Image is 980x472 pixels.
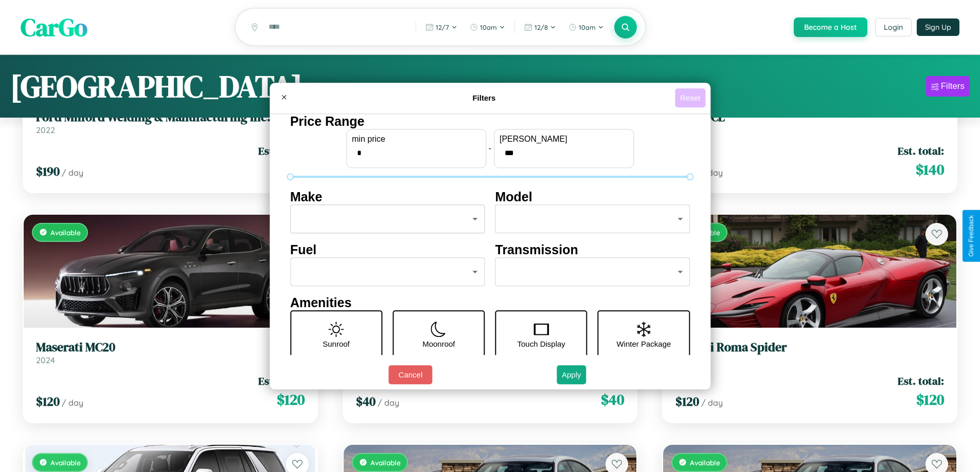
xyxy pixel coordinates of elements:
[675,340,944,355] h3: Ferrari Roma Spider
[926,76,970,97] button: Filters
[495,190,690,204] h4: Model
[701,167,723,178] span: / day
[290,295,690,310] h4: Amenities
[519,19,561,35] button: 12/8
[500,135,628,144] label: [PERSON_NAME]
[258,143,305,158] span: Est. total:
[352,135,480,144] label: min price
[898,143,944,158] span: Est. total:
[378,398,399,408] span: / day
[290,190,485,204] h4: Make
[422,337,455,351] p: Moonroof
[62,167,83,178] span: / day
[557,365,586,384] button: Apply
[50,458,81,467] span: Available
[579,23,596,31] span: 10am
[675,110,944,135] a: Acura CL2020
[290,242,485,257] h4: Fuel
[941,81,965,91] div: Filters
[480,23,497,31] span: 10am
[36,163,60,180] span: $ 190
[50,228,81,237] span: Available
[36,393,60,410] span: $ 120
[323,337,350,351] p: Sunroof
[21,10,87,44] span: CarGo
[293,93,675,102] h4: Filters
[370,458,401,467] span: Available
[465,19,510,35] button: 10am
[675,393,699,410] span: $ 120
[36,110,305,125] h3: Ford Milford Welding & Manufacturing Inc.
[916,389,944,410] span: $ 120
[388,365,432,384] button: Cancel
[563,19,609,35] button: 10am
[916,159,944,180] span: $ 140
[36,110,305,135] a: Ford Milford Welding & Manufacturing Inc.2022
[617,337,671,351] p: Winter Package
[258,373,305,388] span: Est. total:
[36,340,305,365] a: Maserati MC202024
[898,373,944,388] span: Est. total:
[356,393,376,410] span: $ 40
[794,17,867,37] button: Become a Host
[675,110,944,125] h3: Acura CL
[436,23,449,31] span: 12 / 7
[36,125,55,135] span: 2022
[601,389,624,410] span: $ 40
[36,340,305,355] h3: Maserati MC20
[290,114,690,129] h4: Price Range
[517,337,565,351] p: Touch Display
[495,242,690,257] h4: Transmission
[420,19,462,35] button: 12/7
[690,458,720,467] span: Available
[675,340,944,365] a: Ferrari Roma Spider2014
[10,65,302,107] h1: [GEOGRAPHIC_DATA]
[675,88,705,107] button: Reset
[917,18,959,36] button: Sign Up
[534,23,548,31] span: 12 / 8
[277,389,305,410] span: $ 120
[875,18,912,36] button: Login
[701,398,723,408] span: / day
[489,141,491,155] p: -
[36,355,55,365] span: 2024
[62,398,83,408] span: / day
[968,215,975,257] div: Give Feedback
